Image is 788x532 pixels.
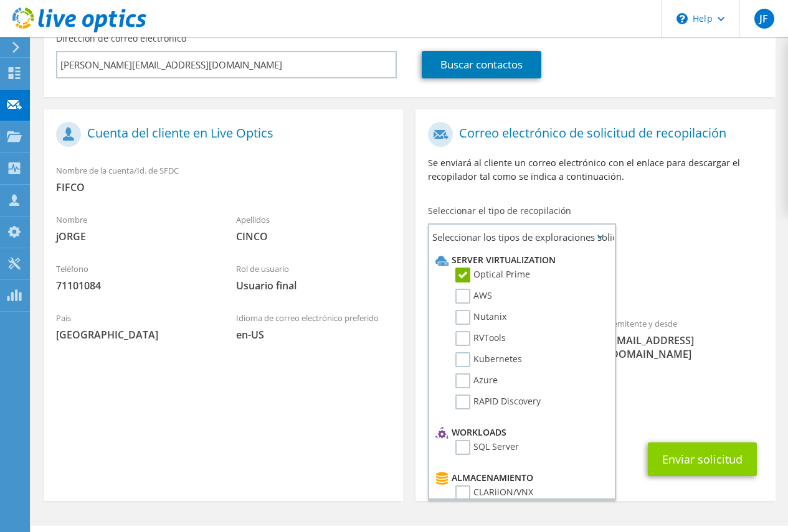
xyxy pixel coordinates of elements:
p: Se enviará al cliente un correo electrónico con el enlace para descargar el recopilador tal como ... [428,156,762,184]
div: Apellidos [224,207,404,250]
label: Kubernetes [455,352,522,367]
span: jORGE [56,230,211,243]
div: CC y Responder a [415,387,775,430]
span: 71101084 [56,279,211,292]
label: RVTools [455,331,506,346]
label: RAPID Discovery [455,394,541,409]
label: Optical Prime [455,268,530,282]
span: JF [754,9,774,29]
label: Azure [455,373,498,388]
div: Nombre [44,207,224,250]
a: Buscar contactos [422,51,541,78]
label: AWS [455,289,492,304]
span: [EMAIL_ADDRESS][DOMAIN_NAME] [608,334,763,361]
label: Seleccionar el tipo de recopilación [428,205,571,217]
div: Teléfono [44,256,224,299]
div: Idioma de correo electrónico preferido [224,305,404,348]
div: Nombre de la cuenta/Id. de SFDC [44,157,403,200]
span: FIFCO [56,180,391,194]
div: Recopilaciones solicitadas [415,254,775,304]
svg: \n [676,13,688,24]
span: [GEOGRAPHIC_DATA] [56,328,211,342]
span: en-US [236,328,391,342]
li: Workloads [432,425,608,440]
h1: Correo electrónico de solicitud de recopilación [428,122,756,147]
span: Seleccionar los tipos de exploraciones solicitados [429,225,614,250]
div: Remitente y desde [596,310,776,367]
label: Nutanix [455,310,506,325]
div: País [44,305,224,348]
label: CLARiiON/VNX [455,485,533,500]
span: Usuario final [236,279,391,292]
label: SQL Server [455,440,519,455]
span: CINCO [236,230,391,243]
div: Para [415,310,596,381]
div: Rol de usuario [224,256,404,299]
h1: Cuenta del cliente en Live Optics [56,122,384,147]
button: Enviar solicitud [648,442,757,476]
li: Almacenamiento [432,470,608,485]
li: Server Virtualization [432,253,608,268]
